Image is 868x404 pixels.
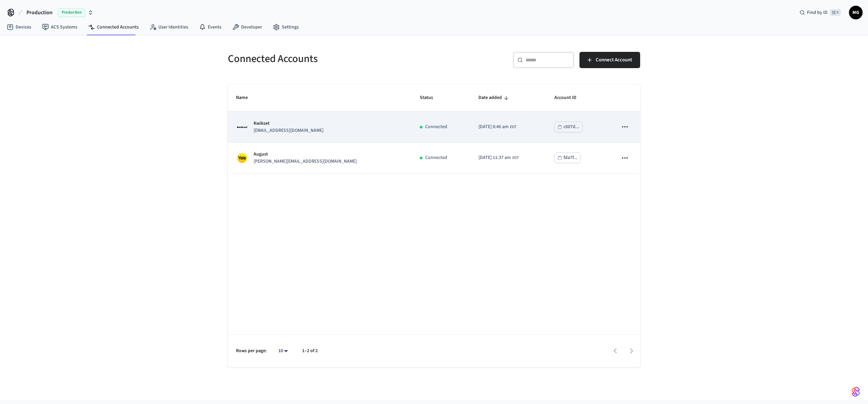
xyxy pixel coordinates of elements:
[852,386,860,397] img: SeamLogoGradient.69752ec5.svg
[554,153,580,163] button: fda7f...
[26,8,53,17] span: Production
[425,154,447,161] p: Connected
[275,346,291,356] div: 10
[302,347,318,355] p: 1–2 of 2
[83,21,144,33] a: Connected Accounts
[554,93,585,103] span: Account ID
[579,52,640,68] button: Connect Account
[554,122,583,132] button: c607d...
[478,123,516,130] div: America/New_York
[794,6,846,19] div: Find by ID⌘ K
[228,52,430,66] h5: Connected Accounts
[596,56,632,64] span: Connect Account
[37,21,83,33] a: ACS Systems
[194,21,227,33] a: Events
[254,158,357,165] p: [PERSON_NAME][EMAIL_ADDRESS][DOMAIN_NAME]
[510,124,516,130] span: EDT
[850,6,862,19] span: MG
[254,120,323,127] p: Kwikset
[849,6,863,19] button: MG
[830,9,841,16] span: ⌘ K
[478,93,511,103] span: Date added
[425,123,447,130] p: Connected
[254,127,323,134] p: [EMAIL_ADDRESS][DOMAIN_NAME]
[420,93,442,103] span: Status
[564,154,577,162] div: fda7f...
[254,151,357,158] p: August
[478,154,511,161] span: [DATE] 11:37 am
[236,121,248,133] img: Kwikset Logo, Square
[1,21,37,33] a: Devices
[227,21,268,33] a: Developer
[236,152,248,164] img: Yale Logo, Square
[236,347,267,355] p: Rows per page:
[478,154,519,161] div: America/New_York
[144,21,194,33] a: User Identities
[564,123,579,131] div: c607d...
[807,9,828,16] span: Find by ID
[512,155,519,161] span: EDT
[228,84,640,174] table: sticky table
[58,8,85,17] span: Production
[478,123,509,130] span: [DATE] 8:46 am
[268,21,304,33] a: Settings
[236,93,257,103] span: Name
